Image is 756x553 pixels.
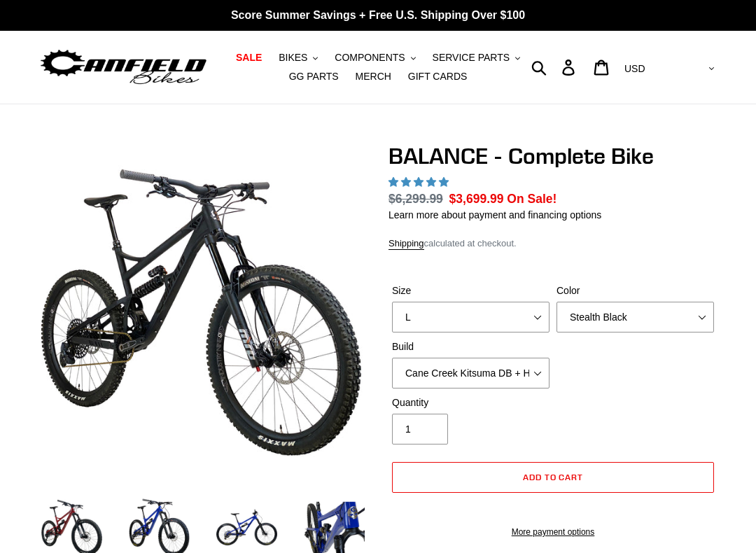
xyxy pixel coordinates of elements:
[392,339,549,354] label: Build
[388,238,424,250] a: Shipping
[349,67,398,86] a: MERCH
[335,52,405,64] span: COMPONENTS
[401,67,475,86] a: GIFT CARDS
[388,143,717,169] h1: BALANCE - Complete Bike
[392,283,549,298] label: Size
[229,48,269,67] a: SALE
[38,46,209,89] img: Canfield Bikes
[392,526,714,538] a: More payment options
[282,67,346,86] a: GG PARTS
[392,462,714,493] button: Add to cart
[388,237,717,251] div: calculated at checkout.
[388,176,451,188] span: 5.00 stars
[449,192,504,206] span: $3,699.99
[556,283,714,298] label: Color
[433,52,510,64] span: SERVICE PARTS
[356,71,391,83] span: MERCH
[289,71,339,83] span: GG PARTS
[426,48,527,67] button: SERVICE PARTS
[236,52,262,64] span: SALE
[507,190,556,208] span: On Sale!
[408,71,468,83] span: GIFT CARDS
[523,472,584,482] span: Add to cart
[279,52,307,64] span: BIKES
[388,192,443,206] s: $6,299.99
[392,395,549,410] label: Quantity
[388,209,601,220] a: Learn more about payment and financing options
[328,48,422,67] button: COMPONENTS
[272,48,325,67] button: BIKES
